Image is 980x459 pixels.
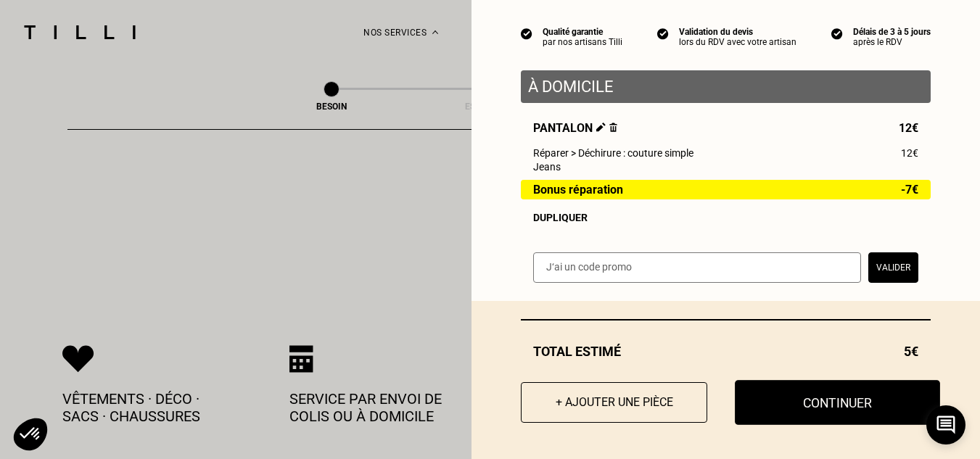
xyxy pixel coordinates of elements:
[831,27,843,40] img: icon list info
[679,27,796,37] div: Validation du devis
[679,37,796,47] div: lors du RDV avec votre artisan
[901,147,918,159] span: 12€
[521,382,707,423] button: + Ajouter une pièce
[521,344,931,359] div: Total estimé
[543,37,622,47] div: par nos artisans Tilli
[901,183,918,196] span: -7€
[521,27,532,40] img: icon list info
[904,344,918,359] span: 5€
[853,37,931,47] div: après le RDV
[899,121,918,135] span: 12€
[533,183,623,196] span: Bonus réparation
[657,27,669,40] img: icon list info
[533,147,693,159] span: Réparer > Déchirure : couture simple
[533,212,918,223] div: Dupliquer
[868,252,918,283] button: Valider
[596,123,606,132] img: Éditer
[735,380,940,425] button: Continuer
[853,27,931,37] div: Délais de 3 à 5 jours
[609,123,617,132] img: Supprimer
[533,252,861,283] input: J‘ai un code promo
[543,27,622,37] div: Qualité garantie
[528,78,923,96] p: À domicile
[533,121,617,135] span: Pantalon
[533,161,561,173] span: Jeans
